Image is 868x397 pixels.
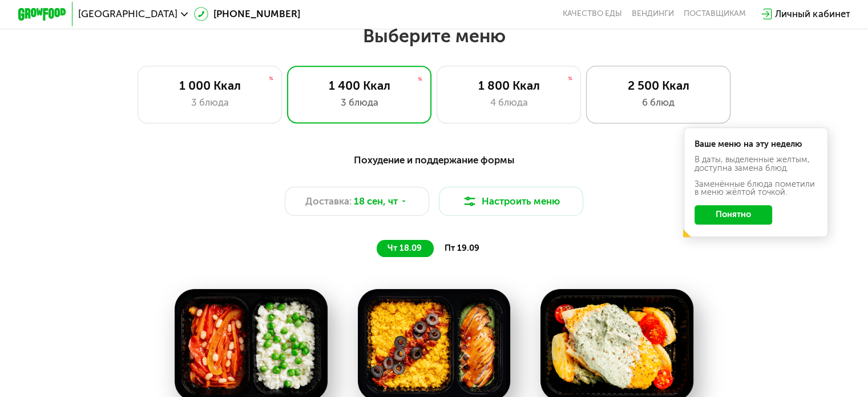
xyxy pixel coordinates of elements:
[150,95,269,110] div: 3 блюда
[775,7,850,21] div: Личный кабинет
[445,243,479,253] span: пт 19.09
[632,9,674,19] a: Вендинги
[563,9,622,19] a: Качество еды
[695,205,772,224] button: Понятно
[77,153,791,167] div: Похудение и поддержание формы
[354,194,398,208] span: 18 сен, чт
[194,7,300,21] a: [PHONE_NUMBER]
[305,194,352,208] span: Доставка:
[300,95,419,110] div: 3 блюда
[449,78,568,93] div: 1 800 Ккал
[387,243,422,253] span: чт 18.09
[695,155,818,173] div: В даты, выделенные желтым, доступна замена блюд.
[78,9,177,19] span: [GEOGRAPHIC_DATA]
[599,95,718,110] div: 6 блюд
[449,95,568,110] div: 4 блюда
[695,180,818,197] div: Заменённые блюда пометили в меню жёлтой точкой.
[599,78,718,93] div: 2 500 Ккал
[300,78,419,93] div: 1 400 Ккал
[39,25,830,47] h2: Выберите меню
[439,187,584,216] button: Настроить меню
[695,140,818,149] div: Ваше меню на эту неделю
[684,9,746,19] div: поставщикам
[150,78,269,93] div: 1 000 Ккал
